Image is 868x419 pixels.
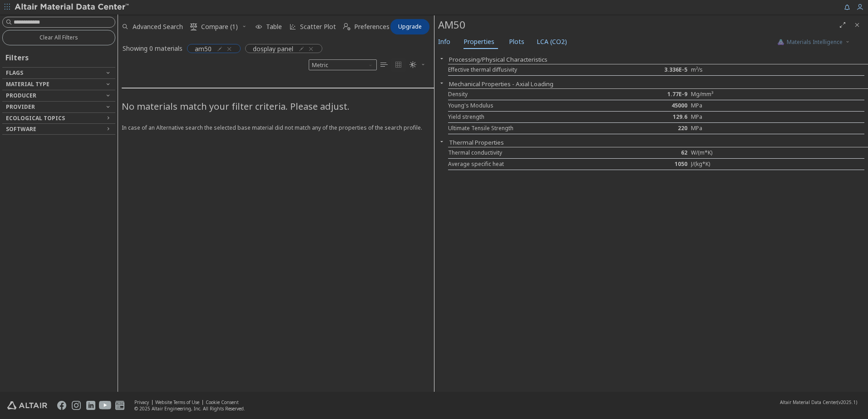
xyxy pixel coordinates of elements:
div: Showing 0 materials [123,44,182,53]
button: Producer [2,90,115,101]
button: Close [434,79,449,87]
button: Theme [406,58,429,72]
span: Materials Intelligence [787,39,843,46]
div: Ultimate Tensile Strength [448,125,621,132]
img: Altair Engineering [7,401,47,409]
span: Clear All Filters [39,34,78,41]
span: Preferences [354,24,390,30]
div: MPa [691,125,760,132]
a: Cookie Consent [206,399,239,405]
div: 1050 [621,161,691,168]
div: 220 [621,125,691,132]
div: 45000 [621,102,691,109]
button: Clear All Filters [2,30,115,45]
span: Advanced Search [133,24,183,30]
span: Provider [6,103,35,111]
div: Average specific heat [448,161,621,168]
a: Website Terms of Use [155,399,199,405]
button: Close [434,138,449,145]
button: AI CopilotMaterials Intelligence [768,34,859,50]
div: Young's Modulus [448,102,621,109]
span: LCA (CO2) [537,34,567,49]
span: Scatter Plot [300,24,336,30]
button: Close [434,55,449,62]
span: Properties [464,34,494,49]
div: 1.77E-9 [621,91,691,98]
div: Density [448,91,621,98]
div: J/(kg*K) [691,161,760,168]
button: Flags [2,68,115,78]
button: Software [2,124,115,135]
span: Info [438,34,450,49]
span: Metric [309,59,377,70]
span: Producer [6,92,36,99]
button: Table View [377,58,391,72]
div: Mg/mm³ [691,91,760,98]
span: Compare (1) [201,24,238,30]
button: Tile View [391,58,406,72]
div: MPa [691,102,760,109]
div: AM50 [438,18,835,32]
span: am50 [195,44,212,53]
i:  [190,23,197,30]
div: W/(m*K) [691,149,760,156]
span: Table [266,24,282,30]
div: Effective thermal diffusivity [448,66,621,73]
div: Thermal conductivity [448,149,621,156]
button: Mechanical Properties - Axial Loading [449,80,553,88]
button: Close [850,18,864,32]
span: Flags [6,69,23,77]
span: Software [6,125,36,133]
i:  [409,61,417,68]
i:  [380,61,388,68]
div: Unit System [309,59,377,70]
img: AI Copilot [777,39,784,46]
div: Yield strength [448,113,621,121]
button: Ecological Topics [2,113,115,124]
div: MPa [691,113,760,121]
button: Upgrade [390,19,429,34]
button: Full Screen [835,18,850,32]
span: Ecological Topics [6,114,65,122]
span: Material Type [6,80,49,88]
div: © 2025 Altair Engineering, Inc. All Rights Reserved. [134,405,245,412]
img: Altair Material Data Center [15,3,130,12]
i:  [343,23,350,30]
div: Filters [2,45,33,67]
button: Thermal Properties [449,138,504,146]
span: Plots [509,34,524,49]
a: Privacy [134,399,149,405]
div: 129.6 [621,113,691,121]
div: m²/s [691,66,760,73]
span: dosplay panel [253,44,293,53]
button: Material Type [2,79,115,90]
div: 3.336E-5 [621,66,691,73]
button: Processing/Physical Characteristics [449,55,547,63]
i:  [395,61,402,68]
span: Altair Material Data Center [780,399,837,405]
div: 62 [621,149,691,156]
button: Provider [2,102,115,112]
div: (v2025.1) [780,399,857,405]
span: Upgrade [398,23,422,30]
